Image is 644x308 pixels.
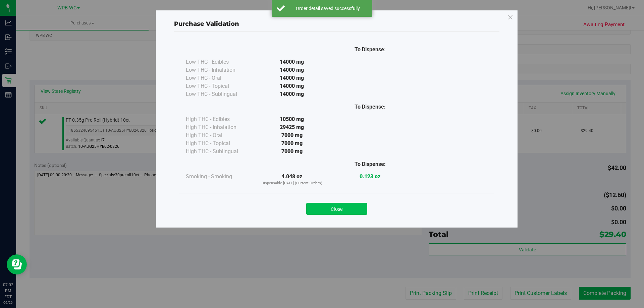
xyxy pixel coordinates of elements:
[186,82,253,90] div: Low THC - Topical
[288,5,367,12] div: Order detail saved successfully
[253,58,331,66] div: 14000 mg
[186,58,253,66] div: Low THC - Edibles
[331,103,409,111] div: To Dispense:
[186,123,253,131] div: High THC - Inhalation
[253,147,331,156] div: 7000 mg
[186,147,253,156] div: High THC - Sublingual
[253,74,331,82] div: 14000 mg
[186,115,253,123] div: High THC - Edibles
[331,46,409,54] div: To Dispense:
[174,20,239,27] span: Purchase Validation
[253,181,331,186] p: Dispensable [DATE] (Current Orders)
[253,115,331,123] div: 10500 mg
[253,173,331,186] div: 4.048 oz
[253,123,331,131] div: 29425 mg
[253,131,331,139] div: 7000 mg
[253,90,331,98] div: 14000 mg
[253,82,331,90] div: 14000 mg
[186,74,253,82] div: Low THC - Oral
[186,66,253,74] div: Low THC - Inhalation
[360,173,380,180] strong: 0.123 oz
[186,131,253,139] div: High THC - Oral
[7,254,27,274] iframe: Resource center
[253,66,331,74] div: 14000 mg
[253,139,331,147] div: 7000 mg
[186,90,253,98] div: Low THC - Sublingual
[186,173,253,181] div: Smoking - Smoking
[331,160,409,168] div: To Dispense:
[306,203,367,215] button: Close
[186,139,253,147] div: High THC - Topical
